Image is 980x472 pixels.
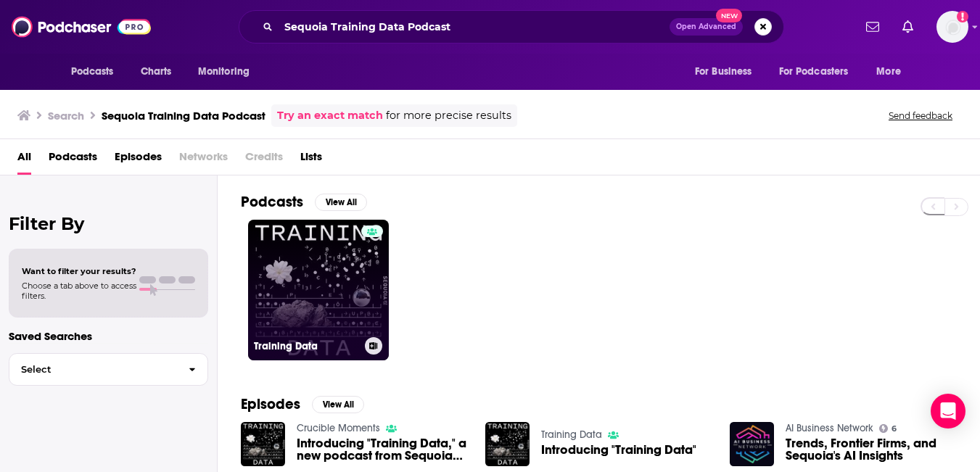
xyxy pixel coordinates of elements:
[897,15,919,39] a: Show notifications dropdown
[9,353,208,386] button: Select
[670,18,743,36] button: Open AdvancedNew
[102,109,265,123] h3: Sequoia Training Data Podcast
[386,107,511,124] span: for more precise results
[936,11,968,43] button: Show profile menu
[9,365,177,374] span: Select
[931,394,965,428] div: Open Intercom Messenger
[786,437,957,462] a: Trends, Frontier Firms, and Sequoia's AI Insights
[936,11,968,43] span: Logged in as kindrieri
[957,11,968,22] svg: Add a profile image
[131,58,181,86] a: Charts
[61,58,133,86] button: open menu
[241,395,364,413] a: EpisodesView All
[936,11,968,43] img: User Profile
[277,107,383,124] a: Try an exact match
[49,145,97,175] a: Podcasts
[9,329,208,343] p: Saved Searches
[716,9,742,22] span: New
[248,220,389,360] a: Training Data
[676,23,736,30] span: Open Advanced
[541,428,602,441] a: Training Data
[297,437,468,462] a: Introducing "Training Data," a new podcast from Sequoia about the future of A.I.
[860,15,885,39] a: Show notifications dropdown
[876,62,901,82] span: More
[188,58,268,86] button: open menu
[485,422,530,466] img: Introducing "Training Data"
[141,62,172,82] span: Charts
[48,109,84,123] h3: Search
[786,422,873,434] a: AI Business Network
[884,109,957,122] button: Send feedback
[9,213,208,234] h2: Filter By
[22,266,136,276] span: Want to filter your results?
[879,424,897,433] a: 6
[779,62,849,82] span: For Podcasters
[770,58,870,86] button: open menu
[115,145,162,175] a: Episodes
[279,15,670,38] input: Search podcasts, credits, & more...
[17,145,31,175] a: All
[866,58,919,86] button: open menu
[245,145,283,175] span: Credits
[730,422,774,466] img: Trends, Frontier Firms, and Sequoia's AI Insights
[179,145,228,175] span: Networks
[695,62,752,82] span: For Business
[241,193,367,211] a: PodcastsView All
[12,13,151,41] img: Podchaser - Follow, Share and Rate Podcasts
[300,145,322,175] a: Lists
[312,396,364,413] button: View All
[241,395,300,413] h2: Episodes
[541,444,696,456] a: Introducing "Training Data"
[239,10,784,44] div: Search podcasts, credits, & more...
[685,58,770,86] button: open menu
[22,281,136,301] span: Choose a tab above to access filters.
[241,422,285,466] img: Introducing "Training Data," a new podcast from Sequoia about the future of A.I.
[297,422,380,434] a: Crucible Moments
[198,62,250,82] span: Monitoring
[892,426,897,432] span: 6
[241,193,303,211] h2: Podcasts
[71,62,114,82] span: Podcasts
[254,340,359,352] h3: Training Data
[315,194,367,211] button: View All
